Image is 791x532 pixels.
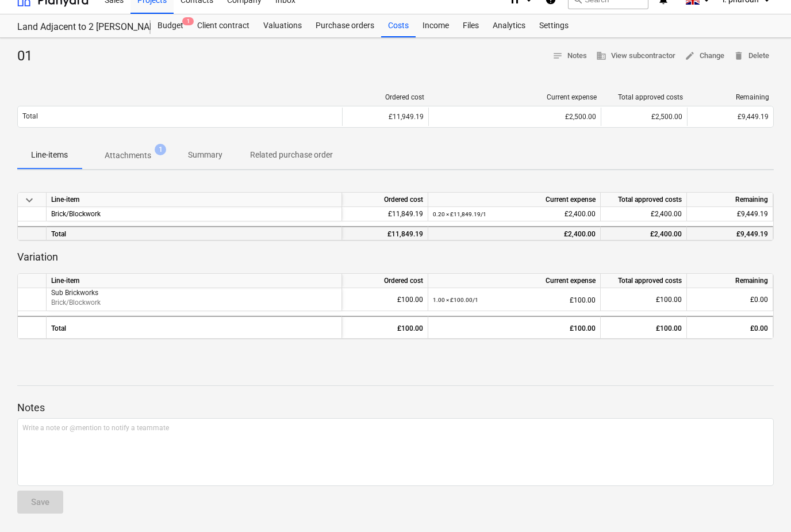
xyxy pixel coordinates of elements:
div: £9,449.19 [692,227,768,242]
button: Change [680,47,729,65]
small: 1.00 × £100.00 / 1 [433,297,478,303]
a: Costs [381,14,416,37]
span: Brick/Blockwork [51,210,101,218]
a: Settings [532,14,575,37]
div: Total approved costs [601,274,687,288]
small: 0.20 × £11,849.19 / 1 [433,211,486,217]
span: 1 [182,17,194,25]
div: Current expense [433,93,597,101]
p: Total [22,112,38,121]
p: Notes [17,401,774,415]
div: £100.00 [605,317,682,340]
div: £100.00 [433,288,596,312]
a: Files [456,14,486,37]
div: £11,849.19 [347,227,423,242]
div: Total [47,226,342,240]
div: Total [47,316,342,339]
div: Current expense [428,193,601,207]
p: Variation [17,250,774,264]
div: £0.00 [692,317,768,340]
button: Notes [548,47,592,65]
div: £0.00 [692,288,768,311]
div: £2,400.00 [605,227,682,242]
div: £2,500.00 [433,113,596,121]
div: £11,849.19 [347,207,423,221]
a: Valuations [256,14,309,37]
a: Analytics [486,14,532,37]
div: £100.00 [347,288,423,311]
div: £9,449.19 [692,207,768,221]
div: £2,400.00 [605,207,682,221]
div: Remaining [692,93,769,101]
div: Total approved costs [601,193,687,207]
p: Sub Brickworks [51,288,337,298]
span: notes [552,51,563,61]
div: £100.00 [605,288,682,311]
div: Current expense [428,274,601,288]
div: £100.00 [347,317,423,340]
p: Attachments [105,150,151,162]
button: Delete [729,47,774,65]
span: 1 [155,144,166,155]
div: 01 [17,47,41,66]
a: Client contract [190,14,256,37]
p: Related purchase order [250,149,333,161]
div: Land Adjacent to 2 [PERSON_NAME] Cottage [17,21,137,33]
span: business [596,51,606,61]
div: Budget [151,14,190,37]
div: Ordered cost [342,193,428,207]
span: Change [685,49,724,63]
div: £2,400.00 [433,207,596,221]
a: Income [416,14,456,37]
div: Total approved costs [606,93,683,101]
div: Line-item [47,274,342,288]
div: £9,449.19 [692,113,769,121]
div: £2,500.00 [606,113,682,121]
div: Line-item [47,193,342,207]
a: Purchase orders [309,14,381,37]
div: £2,400.00 [433,227,596,242]
div: Ordered cost [342,274,428,288]
span: Notes [552,49,587,63]
p: Summary [188,149,222,161]
p: Line-items [31,149,68,161]
span: Brick/Blockwork [51,298,101,307]
div: Remaining [687,193,773,207]
span: delete [734,51,744,61]
div: Ordered cost [347,93,424,101]
button: View subcontractor [592,47,680,65]
span: edit [685,51,695,61]
span: View subcontractor [596,49,675,63]
div: Remaining [687,274,773,288]
span: keyboard_arrow_down [22,193,36,207]
span: Delete [734,49,769,63]
a: Budget1 [151,14,190,37]
div: £100.00 [433,317,596,340]
div: £11,949.19 [347,113,424,121]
